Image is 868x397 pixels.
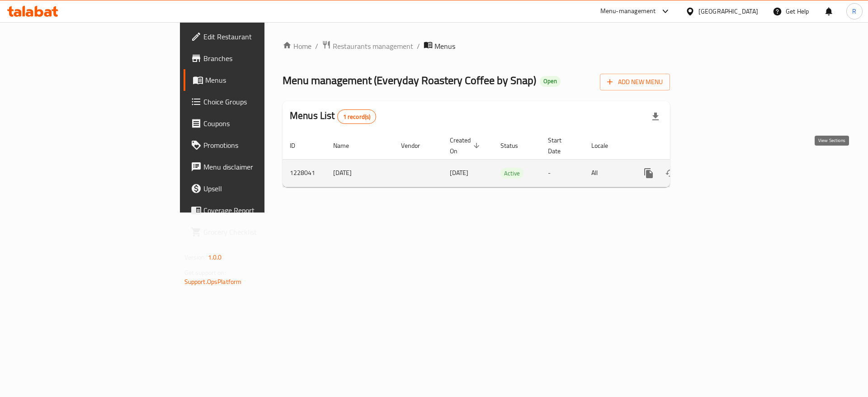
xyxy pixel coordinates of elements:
[203,227,318,237] span: Grocery Checklist
[203,183,318,194] span: Upsell
[645,106,666,128] div: Export file
[450,167,468,179] span: [DATE]
[283,70,536,90] span: Menu management ( Everyday Roastery Coffee by Snap )
[584,159,631,187] td: All
[322,40,413,52] a: Restaurants management
[600,74,670,90] button: Add New Menu
[290,109,376,124] h2: Menus List
[203,161,318,172] span: Menu disclaimer
[417,41,420,52] li: /
[600,6,656,17] div: Menu-management
[184,221,325,243] a: Grocery Checklist
[548,135,573,156] span: Start Date
[184,69,325,91] a: Menus
[203,31,318,42] span: Edit Restaurant
[541,159,584,187] td: -
[205,75,318,85] span: Menus
[283,40,670,52] nav: breadcrumb
[333,41,413,52] span: Restaurants management
[184,91,325,113] a: Choice Groups
[852,6,856,16] span: R
[698,6,758,16] div: [GEOGRAPHIC_DATA]
[607,76,663,88] span: Add New Menu
[184,178,325,199] a: Upsell
[208,251,222,263] span: 1.0.0
[333,140,361,151] span: Name
[540,76,561,87] div: Open
[660,162,681,184] button: Change Status
[184,156,325,178] a: Menu disclaimer
[203,53,318,64] span: Branches
[338,113,376,121] span: 1 record(s)
[203,96,318,107] span: Choice Groups
[401,140,432,151] span: Vendor
[638,162,660,184] button: more
[184,26,325,47] a: Edit Restaurant
[540,77,561,85] span: Open
[326,159,394,187] td: [DATE]
[184,251,207,263] span: Version:
[434,41,455,52] span: Menus
[500,140,530,151] span: Status
[290,140,307,151] span: ID
[184,199,325,221] a: Coverage Report
[184,267,226,279] span: Get support on:
[450,135,482,156] span: Created On
[184,134,325,156] a: Promotions
[500,168,524,179] span: Active
[203,140,318,151] span: Promotions
[631,132,732,160] th: Actions
[283,132,732,187] table: enhanced table
[184,47,325,69] a: Branches
[203,205,318,216] span: Coverage Report
[591,140,620,151] span: Locale
[337,109,377,124] div: Total records count
[203,118,318,129] span: Coupons
[184,276,242,288] a: Support.OpsPlatform
[184,113,325,134] a: Coupons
